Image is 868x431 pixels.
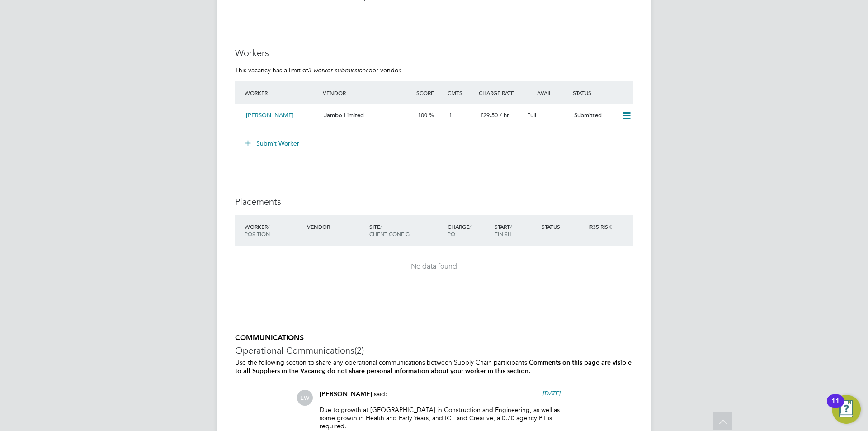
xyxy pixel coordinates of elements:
[448,223,471,237] span: / PO
[445,85,476,101] div: Cmts
[542,389,561,397] span: [DATE]
[367,218,445,242] div: Site
[527,111,536,119] span: Full
[586,218,617,235] div: IR35 Risk
[297,390,313,406] span: EW
[418,111,427,119] span: 100
[354,345,364,356] span: (2)
[500,111,509,119] span: / hr
[832,395,861,424] button: Open Resource Center, 11 new notifications
[524,85,571,101] div: Avail
[305,218,367,235] div: Vendor
[245,223,270,237] span: / Position
[449,111,452,119] span: 1
[235,66,633,74] p: This vacancy has a limit of per vendor.
[374,390,387,398] span: said:
[539,218,586,235] div: Status
[571,108,618,123] div: Submitted
[445,218,492,242] div: Charge
[235,333,633,343] h5: COMMUNICATIONS
[831,401,840,413] div: 11
[369,223,410,237] span: / Client Config
[235,358,633,375] p: Use the following section to share any operational communications between Supply Chain participants.
[414,85,445,101] div: Score
[242,85,321,101] div: Worker
[320,390,372,398] span: [PERSON_NAME]
[235,47,633,59] h3: Workers
[246,111,294,119] span: [PERSON_NAME]
[235,345,633,356] h3: Operational Communications
[235,359,632,375] b: Comments on this page are visible to all Suppliers in the Vacancy, do not share personal informat...
[321,85,414,101] div: Vendor
[320,406,561,431] p: Due to growth at [GEOGRAPHIC_DATA] in Construction and Engineering, as well as some growth in Hea...
[495,223,512,237] span: / Finish
[235,196,633,208] h3: Placements
[239,136,307,151] button: Submit Worker
[242,218,305,242] div: Worker
[480,111,498,119] span: £29.50
[571,85,633,101] div: Status
[476,85,524,101] div: Charge Rate
[308,66,368,74] em: 3 worker submissions
[492,218,539,242] div: Start
[244,262,624,271] div: No data found
[324,111,364,119] span: Jambo Limited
